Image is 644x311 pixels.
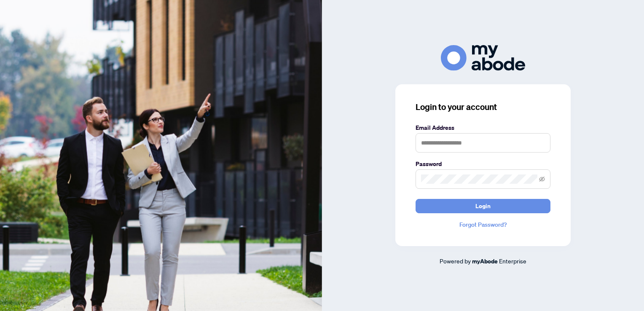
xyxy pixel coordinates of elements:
span: Login [475,199,491,213]
a: Forgot Password? [416,220,550,229]
h3: Login to your account [416,101,550,113]
span: eye-invisible [539,176,545,182]
label: Email Address [416,123,550,132]
span: Powered by [440,257,471,265]
span: Enterprise [499,257,526,265]
a: myAbode [472,257,498,266]
img: ma-logo [441,45,525,71]
label: Password [416,159,550,169]
button: Login [416,199,550,213]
